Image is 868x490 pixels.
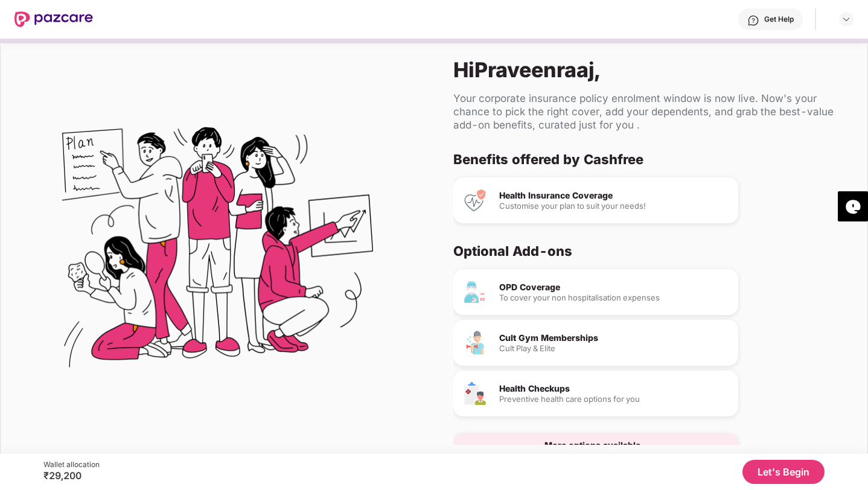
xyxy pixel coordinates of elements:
div: Hi Praveenraaj , [453,57,848,82]
img: svg+xml;base64,PHN2ZyBpZD0iRHJvcGRvd24tMzJ4MzIiIHhtbG5zPSJodHRwOi8vd3d3LnczLm9yZy8yMDAwL3N2ZyIgd2... [841,14,851,24]
div: ₹29,200 [43,469,100,482]
img: OPD Coverage [463,280,487,304]
img: Health Insurance Coverage [463,188,487,212]
img: Health Checkups [463,381,487,406]
img: Cult Gym Memberships [463,331,487,355]
div: Cult Gym Memberships [499,334,729,342]
div: Optional Add-ons [453,243,838,259]
div: Preventive health care options for you [499,395,729,403]
div: Your corporate insurance policy enrolment window is now live. Now's your chance to pick the right... [453,92,848,132]
img: New Pazcare Logo [14,11,93,27]
div: Get Help [764,14,794,24]
div: Health Insurance Coverage [499,191,729,200]
div: More options available... [544,441,648,450]
img: Flex Benefits Illustration [62,96,373,407]
div: Cult Play & Elite [499,345,729,352]
div: Health Checkups [499,384,729,393]
img: svg+xml;base64,PHN2ZyBpZD0iSGVscC0zMngzMiIgeG1sbnM9Imh0dHA6Ly93d3cudzMub3JnLzIwMDAvc3ZnIiB3aWR0aD... [747,14,759,27]
div: Customise your plan to suit your needs! [499,202,729,210]
div: Benefits offered by Cashfree [453,151,838,168]
button: Let's Begin [742,460,825,484]
div: Wallet allocation [43,460,100,469]
div: To cover your non hospitalisation expenses [499,294,729,302]
div: OPD Coverage [499,283,729,291]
